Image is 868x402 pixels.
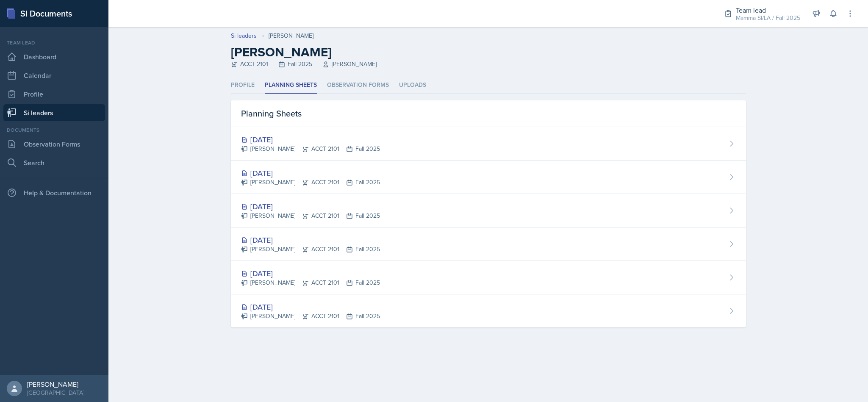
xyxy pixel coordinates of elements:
li: Profile [231,77,255,94]
div: [PERSON_NAME] ACCT 2101 Fall 2025 [241,245,380,254]
a: Calendar [3,67,105,84]
div: Planning Sheets [231,100,746,127]
a: Si leaders [3,104,105,121]
div: [DATE] [241,301,380,313]
h2: [PERSON_NAME] [231,44,746,60]
div: Team lead [3,39,105,47]
div: [PERSON_NAME] ACCT 2101 Fall 2025 [241,312,380,321]
div: Documents [3,126,105,134]
a: [DATE] [PERSON_NAME]ACCT 2101Fall 2025 [231,127,746,161]
div: Help & Documentation [3,184,105,201]
div: [PERSON_NAME] ACCT 2101 Fall 2025 [241,144,380,153]
div: [PERSON_NAME] [269,31,313,40]
div: [PERSON_NAME] ACCT 2101 Fall 2025 [241,178,380,187]
a: [DATE] [PERSON_NAME]ACCT 2101Fall 2025 [231,261,746,294]
a: [DATE] [PERSON_NAME]ACCT 2101Fall 2025 [231,194,746,227]
div: [PERSON_NAME] ACCT 2101 Fall 2025 [241,211,380,220]
div: Team lead [736,5,800,15]
li: Observation Forms [327,77,389,94]
div: [PERSON_NAME] [27,380,84,388]
a: Observation Forms [3,136,105,152]
div: [DATE] [241,167,380,179]
div: [DATE] [241,134,380,145]
a: [DATE] [PERSON_NAME]ACCT 2101Fall 2025 [231,294,746,327]
a: [DATE] [PERSON_NAME]ACCT 2101Fall 2025 [231,161,746,194]
a: Si leaders [231,31,257,40]
a: Dashboard [3,48,105,65]
div: [DATE] [241,234,380,246]
div: [GEOGRAPHIC_DATA] [27,388,84,397]
div: [PERSON_NAME] ACCT 2101 Fall 2025 [241,278,380,287]
div: [DATE] [241,201,380,212]
li: Uploads [399,77,426,94]
div: ACCT 2101 Fall 2025 [PERSON_NAME] [231,60,746,69]
li: Planning Sheets [265,77,317,94]
a: Profile [3,86,105,103]
a: Search [3,154,105,171]
div: [DATE] [241,268,380,279]
div: Mamma SI/LA / Fall 2025 [736,14,800,22]
a: [DATE] [PERSON_NAME]ACCT 2101Fall 2025 [231,227,746,261]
